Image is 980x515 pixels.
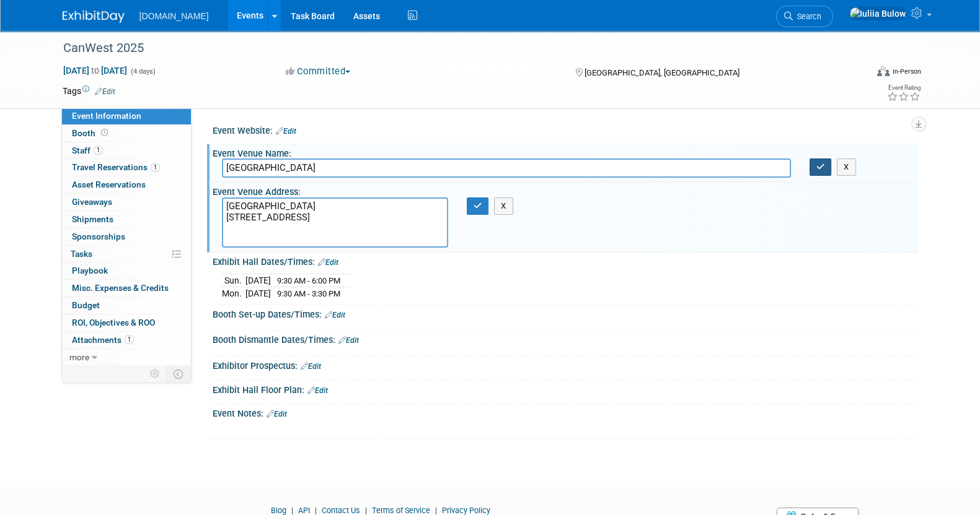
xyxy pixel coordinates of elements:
[213,357,918,373] div: Exhibitor Prospectus:
[276,127,296,136] a: Edit
[837,158,856,176] button: X
[213,253,918,269] div: Exhibit Hall Dates/Times:
[338,336,359,345] a: Edit
[59,37,848,59] div: CanWest 2025
[776,6,833,27] a: Search
[62,211,191,228] a: Shipments
[271,506,286,515] a: Blog
[72,283,169,293] span: Misc. Expenses & Credits
[213,183,918,198] div: Event Venue Address:
[62,314,191,331] a: ROI, Objectives & ROO
[62,194,191,210] a: Giveaways
[281,65,355,78] button: Committed
[277,289,340,298] span: 9:30 AM - 3:30 PM
[125,335,134,344] span: 1
[222,274,245,287] td: Sun.
[72,232,125,241] span: Sponsorships
[130,67,156,76] span: (4 days)
[62,125,191,142] a: Booth
[89,66,101,76] span: to
[213,404,918,420] div: Event Notes:
[442,506,490,515] a: Privacy Policy
[277,276,340,285] span: 9:30 AM - 6:00 PM
[72,318,155,327] span: ROI, Objectives & ROO
[72,300,100,310] span: Budget
[362,506,370,515] span: |
[62,176,191,193] a: Asset Reservations
[213,121,918,137] div: Event Website:
[585,68,739,77] span: [GEOGRAPHIC_DATA], [GEOGRAPHIC_DATA]
[318,258,338,267] a: Edit
[432,506,440,515] span: |
[793,64,921,83] div: Event Format
[62,297,191,314] a: Budget
[877,66,890,76] img: Format-Inperson.png
[139,11,209,21] span: [DOMAIN_NAME]
[72,197,112,207] span: Giveaways
[267,410,287,418] a: Edit
[213,331,918,347] div: Booth Dismantle Dates/Times:
[63,11,125,23] img: ExhibitDay
[298,506,310,515] a: API
[891,67,920,76] div: In-Person
[62,246,191,262] a: Tasks
[62,108,191,124] a: Event Information
[72,162,160,172] span: Travel Reservations
[71,249,92,259] span: Tasks
[62,262,191,279] a: Playbook
[213,144,918,160] div: Event Venue Name:
[94,145,103,155] span: 1
[307,386,328,395] a: Edit
[62,159,191,176] a: Travel Reservations1
[288,506,296,515] span: |
[99,128,110,137] span: Booth not reserved yet
[222,287,245,300] td: Mon.
[72,266,108,275] span: Playbook
[72,214,113,224] span: Shipments
[69,352,89,362] span: more
[213,305,918,321] div: Booth Set-up Dates/Times:
[301,362,321,371] a: Edit
[886,85,920,91] div: Event Rating
[63,85,115,97] td: Tags
[62,280,191,296] a: Misc. Expenses & Credits
[95,87,115,96] a: Edit
[245,274,271,287] td: [DATE]
[372,506,430,515] a: Terms of Service
[62,332,191,348] a: Attachments1
[325,311,345,319] a: Edit
[63,65,128,76] span: [DATE] [DATE]
[72,180,146,189] span: Asset Reservations
[494,197,513,215] button: X
[166,366,191,382] td: Toggle Event Tabs
[72,111,141,121] span: Event Information
[62,228,191,245] a: Sponsorships
[322,506,360,515] a: Contact Us
[793,12,821,21] span: Search
[62,142,191,159] a: Staff1
[245,287,271,300] td: [DATE]
[72,145,103,155] span: Staff
[144,366,166,382] td: Personalize Event Tab Strip
[72,128,110,138] span: Booth
[151,163,160,172] span: 1
[849,7,906,20] img: Iuliia Bulow
[72,335,134,345] span: Attachments
[62,349,191,366] a: more
[213,381,918,397] div: Exhibit Hall Floor Plan:
[312,506,320,515] span: |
